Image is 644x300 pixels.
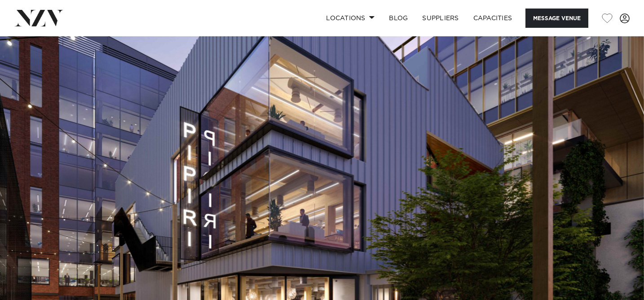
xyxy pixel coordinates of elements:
a: SUPPLIERS [415,9,466,28]
img: nzv-logo.png [14,10,63,26]
a: Capacities [466,9,520,28]
a: BLOG [382,9,415,28]
a: Locations [319,9,382,28]
button: Message Venue [525,9,588,28]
